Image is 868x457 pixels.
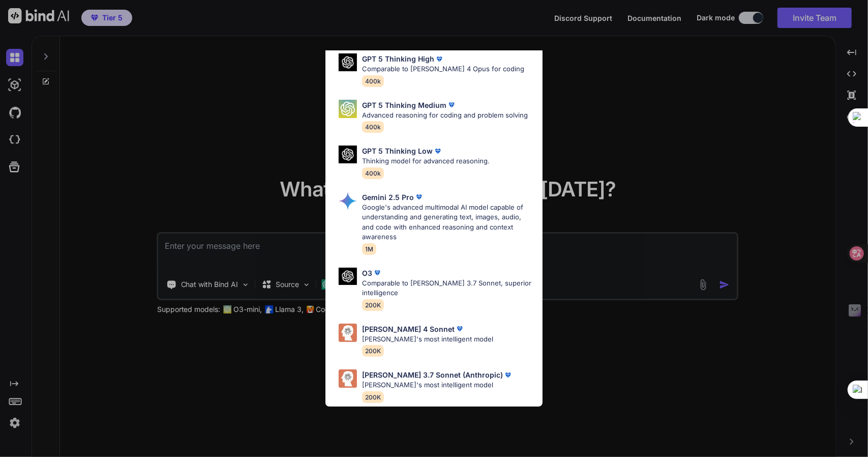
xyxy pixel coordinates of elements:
img: premium [372,268,382,278]
p: Gemini 2.5 Pro [362,192,414,203]
p: [PERSON_NAME]'s most intelligent model [362,380,513,390]
p: Google's advanced multimodal AI model capable of understanding and generating text, images, audio... [362,203,534,242]
img: premium [414,192,424,202]
p: [PERSON_NAME] 3.7 Sonnet (Anthropic) [362,369,503,380]
img: Pick Models [339,146,357,163]
span: 200K [362,391,384,403]
img: Pick Models [339,192,357,210]
p: GPT 5 Thinking Medium [362,100,446,110]
span: 200K [362,299,384,311]
p: Comparable to [PERSON_NAME] 3.7 Sonnet, superior intelligence [362,278,534,298]
img: Pick Models [339,324,357,342]
span: 1M [362,243,376,255]
img: premium [434,54,444,64]
span: 400k [362,121,384,133]
p: [PERSON_NAME] 4 Sonnet [362,324,455,334]
img: Pick Models [339,369,357,388]
img: premium [455,324,465,334]
p: Advanced reasoning for coding and problem solving [362,110,528,121]
img: premium [446,100,457,110]
p: GPT 5 Thinking Low [362,146,433,156]
span: 400k [362,75,384,87]
p: [PERSON_NAME]'s most intelligent model [362,334,493,345]
p: O3 [362,268,372,278]
p: GPT 5 Thinking High [362,53,434,64]
p: Comparable to [PERSON_NAME] 4 Opus for coding [362,64,524,74]
span: 200K [362,345,384,357]
img: Pick Models [339,53,357,71]
img: premium [433,146,443,156]
p: Thinking model for advanced reasoning. [362,156,490,166]
img: Pick Models [339,100,357,118]
img: Pick Models [339,268,357,285]
span: 400k [362,167,384,179]
img: premium [503,370,513,380]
